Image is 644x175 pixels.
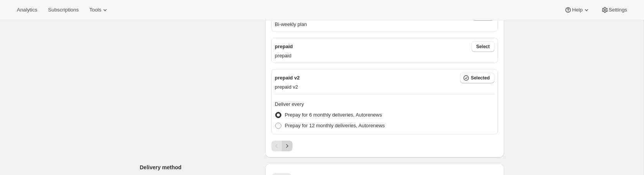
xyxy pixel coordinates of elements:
[275,83,495,91] p: prepaid v2
[89,7,101,13] span: Tools
[596,5,632,15] button: Settings
[275,43,293,50] p: prepaid
[472,41,494,52] button: Select
[275,52,495,60] p: prepaid
[460,73,494,83] button: Selected
[12,5,42,15] button: Analytics
[285,112,382,118] span: Prepay for 6 monthly deliveries, Autorenews
[85,5,113,15] button: Tools
[282,141,292,151] button: Next
[609,7,627,13] span: Settings
[285,123,385,128] span: Prepay for 12 monthly deliveries, Autorenews
[48,7,79,13] span: Subscriptions
[275,74,300,82] p: prepaid v2
[560,5,595,15] button: Help
[275,101,304,107] span: Deliver every
[140,164,259,171] p: Delivery method
[43,5,83,15] button: Subscriptions
[271,141,292,151] nav: Pagination
[17,7,37,13] span: Analytics
[572,7,582,13] span: Help
[275,21,495,28] p: Bi-weekly plan
[471,75,490,81] span: Selected
[476,44,490,50] span: Select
